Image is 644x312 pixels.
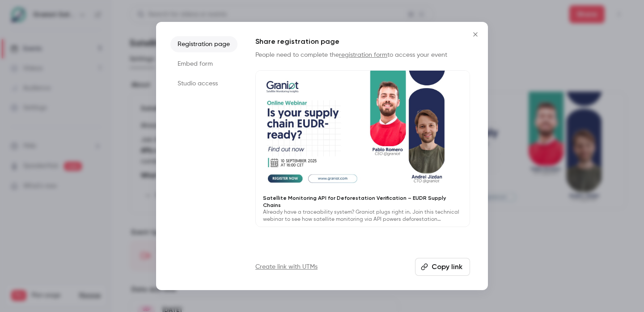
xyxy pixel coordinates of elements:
[415,258,470,276] button: Copy link
[255,70,470,227] a: Satellite Monitoring API for Deforestation Verification – EUDR Supply ChainsAlready have a tracea...
[466,25,484,43] button: Close
[170,36,237,52] li: Registration page
[255,51,470,59] p: People need to complete the to access your event
[263,194,462,209] p: Satellite Monitoring API for Deforestation Verification – EUDR Supply Chains
[170,56,237,72] li: Embed form
[339,52,387,58] a: registration form
[255,36,470,47] h1: Share registration page
[170,76,237,92] li: Studio access
[255,262,318,271] a: Create link with UTMs
[263,209,462,223] p: Already have a traceability system? Graniot plugs right in. Join this technical webinar to see ho...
